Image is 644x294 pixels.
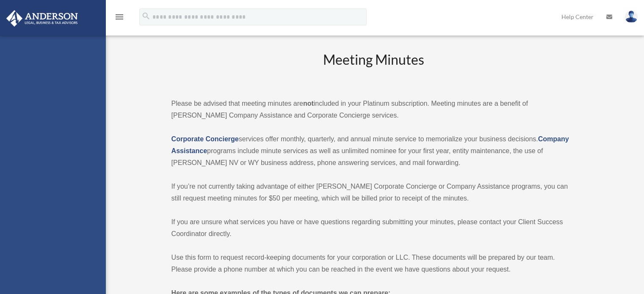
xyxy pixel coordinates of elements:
a: menu [114,15,124,22]
p: Use this form to request record-keeping documents for your corporation or LLC. These documents wi... [171,252,577,275]
img: Anderson Advisors Platinum Portal [4,10,80,27]
p: Please be advised that meeting minutes are included in your Platinum subscription. Meeting minute... [171,98,577,121]
h2: Meeting Minutes [171,50,577,85]
p: If you’re not currently taking advantage of either [PERSON_NAME] Corporate Concierge or Company A... [171,181,577,204]
i: search [141,11,151,21]
p: services offer monthly, quarterly, and annual minute service to memorialize your business decisio... [171,133,577,169]
strong: not [303,100,314,107]
a: Company Assistance [171,135,569,154]
i: menu [114,12,124,22]
img: User Pic [625,11,638,23]
a: Corporate Concierge [171,135,239,143]
p: If you are unsure what services you have or have questions regarding submitting your minutes, ple... [171,216,577,240]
